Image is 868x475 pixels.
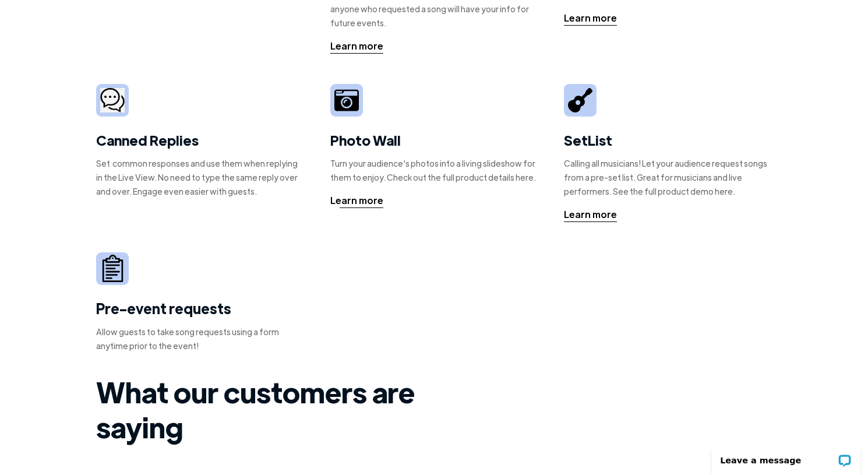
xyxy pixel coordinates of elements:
strong: Photo Wall [330,131,401,149]
div: Learn more [330,193,383,207]
div: Calling all musicians! Let your audience request songs from a pre-set list. Great for musicians a... [564,156,772,198]
div: Set common responses and use them when replying in the Live View. No need to type the same reply ... [96,156,304,198]
a: Learn more [330,193,383,208]
img: camera icon [334,88,359,112]
img: camera icon [100,88,125,113]
iframe: LiveChat chat widget [704,438,868,475]
a: Learn more [330,39,383,54]
strong: What our customers are saying [96,374,415,445]
strong: Pre-event requests [96,299,231,317]
strong: Canned Replies [96,131,199,149]
div: Learn more [564,207,617,221]
img: guitar [568,88,592,112]
div: Turn your audience's photos into a living slideshow for them to enjoy. Check out the full product... [330,156,538,184]
a: Learn more [564,207,617,222]
strong: SetList [564,131,612,149]
a: Learn more [564,11,617,26]
div: Allow guests to take song requests using a form anytime prior to the event! [96,325,304,353]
